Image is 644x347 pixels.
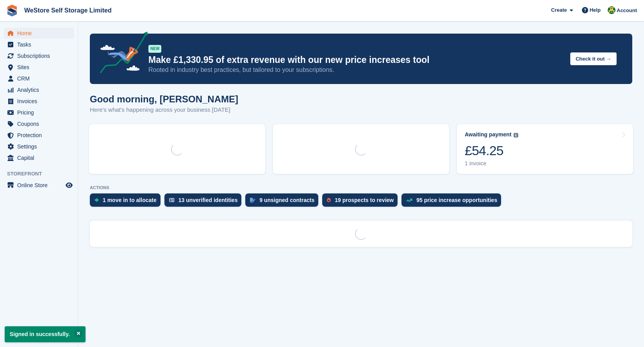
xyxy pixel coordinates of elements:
a: menu [4,84,74,95]
p: Rooted in industry best practices, but tailored to your subscriptions. [148,66,564,74]
a: menu [4,96,74,107]
p: Signed in successfully. [5,326,86,342]
img: move_ins_to_allocate_icon-fdf77a2bb77ea45bf5b3d319d69a93e2d87916cf1d5bf7949dd705db3b84f3ca.svg [95,198,99,202]
a: 9 unsigned contracts [245,193,322,211]
a: menu [4,152,74,163]
span: Account [617,7,637,14]
span: Pricing [17,107,64,118]
div: 19 prospects to review [335,197,394,203]
span: Create [551,6,567,14]
a: menu [4,39,74,50]
a: Awaiting payment £54.25 1 invoice [457,124,633,174]
div: 1 invoice [465,160,518,167]
a: 19 prospects to review [322,193,401,211]
img: icon-info-grey-7440780725fd019a000dd9b08b2336e03edf1995a4989e88bcd33f0948082b44.svg [514,133,518,138]
span: Home [17,28,64,39]
a: menu [4,180,74,191]
span: Invoices [17,96,64,107]
span: Sites [17,62,64,73]
a: menu [4,130,74,141]
div: Awaiting payment [465,131,512,138]
p: Make £1,330.95 of extra revenue with our new price increases tool [148,54,564,66]
img: stora-icon-8386f47178a22dfd0bd8f6a31ec36ba5ce8667c1dd55bd0f319d3a0aa187defe.svg [6,5,18,16]
a: menu [4,141,74,152]
span: Analytics [17,84,64,95]
a: menu [4,118,74,129]
img: prospect-51fa495bee0391a8d652442698ab0144808aea92771e9ea1ae160a38d050c398.svg [327,198,331,202]
button: Check it out → [570,52,617,65]
a: menu [4,50,74,61]
div: 95 price increase opportunities [416,197,497,203]
p: Here's what's happening across your business [DATE] [90,106,238,114]
a: menu [4,107,74,118]
img: James Buffoni [608,6,615,14]
div: NEW [148,45,161,53]
div: 1 move in to allocate [103,197,157,203]
div: 9 unsigned contracts [259,197,314,203]
a: Preview store [64,181,74,190]
img: verify_identity-adf6edd0f0f0b5bbfe63781bf79b02c33cf7c696d77639b501bdc392416b5a36.svg [169,198,175,202]
span: Help [590,6,601,14]
a: 1 move in to allocate [90,193,164,211]
div: 13 unverified identities [178,197,238,203]
span: Tasks [17,39,64,50]
span: Online Store [17,180,64,191]
span: Coupons [17,118,64,129]
a: menu [4,28,74,39]
span: CRM [17,73,64,84]
span: Storefront [7,170,78,178]
a: menu [4,62,74,73]
span: Protection [17,130,64,141]
img: price_increase_opportunities-93ffe204e8149a01c8c9dc8f82e8f89637d9d84a8eef4429ea346261dce0b2c0.svg [406,199,412,202]
a: WeStore Self Storage Limited [21,4,115,17]
a: menu [4,73,74,84]
a: 95 price increase opportunities [401,193,505,211]
img: price-adjustments-announcement-icon-8257ccfd72463d97f412b2fc003d46551f7dbcb40ab6d574587a9cd5c0d94... [93,32,148,76]
img: contract_signature_icon-13c848040528278c33f63329250d36e43548de30e8caae1d1a13099fd9432cc5.svg [250,198,255,202]
a: 13 unverified identities [164,193,246,211]
h1: Good morning, [PERSON_NAME] [90,94,238,104]
p: ACTIONS [90,185,632,190]
span: Subscriptions [17,50,64,61]
span: Settings [17,141,64,152]
div: £54.25 [465,143,518,159]
span: Capital [17,152,64,163]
